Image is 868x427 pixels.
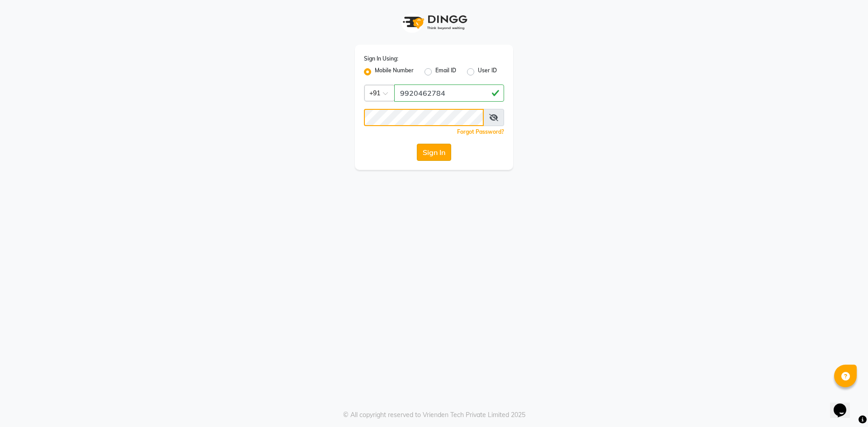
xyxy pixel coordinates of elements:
label: Email ID [435,66,456,77]
button: Sign In [417,144,451,161]
input: Username [364,109,484,126]
label: Mobile Number [375,66,414,77]
img: logo1.svg [398,9,470,36]
a: Forgot Password? [457,128,504,135]
label: User ID [478,66,497,77]
iframe: chat widget [830,391,859,418]
input: Username [394,84,504,102]
label: Sign In Using: [364,55,398,63]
